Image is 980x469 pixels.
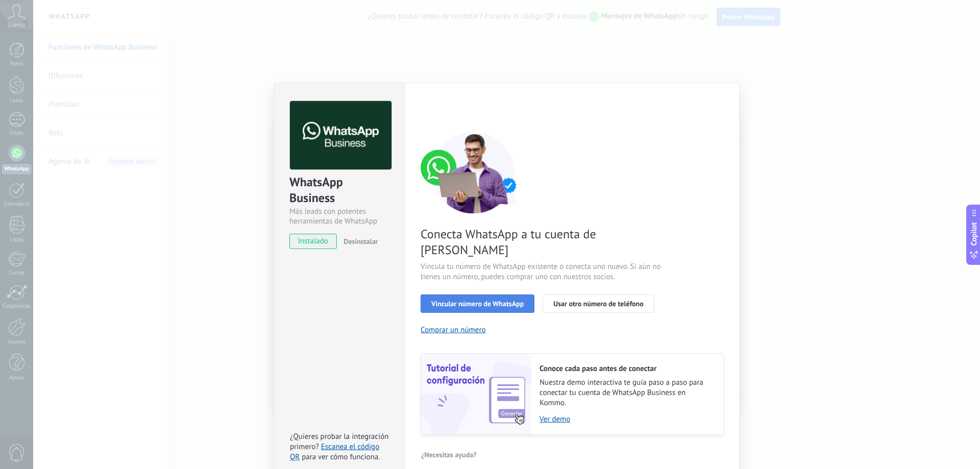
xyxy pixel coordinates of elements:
span: ¿Necesitas ayuda? [421,451,477,458]
span: ¿Quieres probar la integración primero? [290,432,389,452]
span: Copilot [969,222,979,245]
div: Más leads con potentes herramientas de WhatsApp [289,207,390,226]
span: Vincular número de WhatsApp [431,300,524,307]
span: Conecta WhatsApp a tu cuenta de [PERSON_NAME] [421,226,664,258]
a: Escanea el código QR [290,442,379,462]
h2: Conoce cada paso antes de conectar [540,364,713,374]
span: instalado [290,234,336,249]
a: Ver demo [540,414,713,424]
button: ¿Necesitas ayuda? [421,447,477,462]
div: WhatsApp Business [289,174,390,207]
span: Desinstalar [344,237,378,246]
button: Comprar un número [421,325,486,335]
span: Vincula tu número de WhatsApp existente o conecta uno nuevo. Si aún no tienes un número, puedes c... [421,262,664,282]
span: para ver cómo funciona. [302,452,380,462]
button: Desinstalar [339,234,378,249]
img: logo_main.png [290,101,391,170]
button: Vincular número de WhatsApp [421,294,534,313]
span: Nuestra demo interactiva te guía paso a paso para conectar tu cuenta de WhatsApp Business en Kommo. [540,378,713,408]
img: connect number [421,132,528,213]
button: Usar otro número de teléfono [543,294,654,313]
span: Usar otro número de teléfono [553,300,643,307]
